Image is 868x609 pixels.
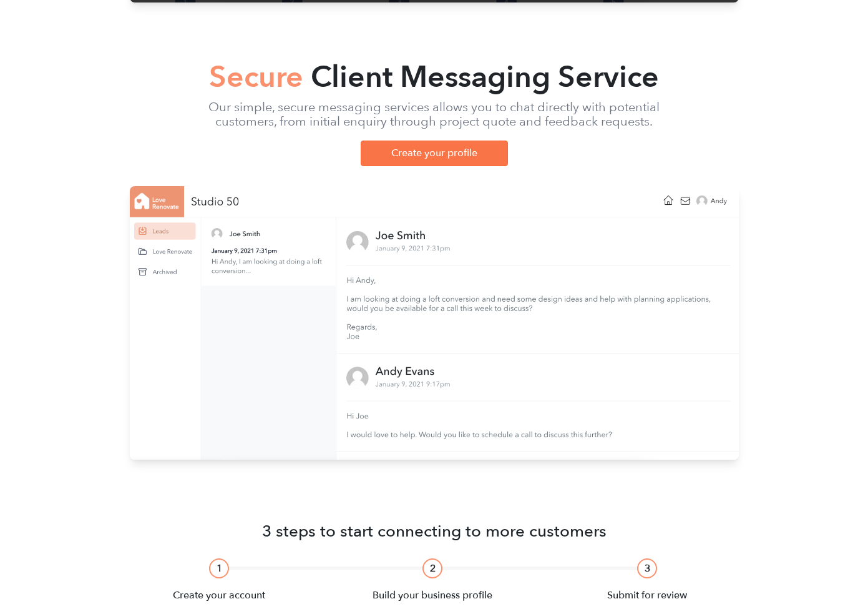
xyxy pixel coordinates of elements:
[111,588,328,602] h5: Create your account
[328,588,537,602] h5: Build your business profile
[361,141,508,166] a: Create your profile
[422,558,442,578] div: 2
[262,525,607,538] h3: 3 steps to start connecting to more customers
[209,558,229,578] div: 1
[130,186,739,460] img: screenshot-3-e0777c1dd8006355148c034e62d278964deef45305e772cab93da3af52a8020f.png
[311,57,659,98] span: Client Messaging Service
[637,558,657,578] div: 3
[537,588,757,602] h5: Submit for review
[195,100,674,128] p: Our simple, secure messaging services allows you to chat directly with potential customers, from ...
[209,57,303,98] span: Secure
